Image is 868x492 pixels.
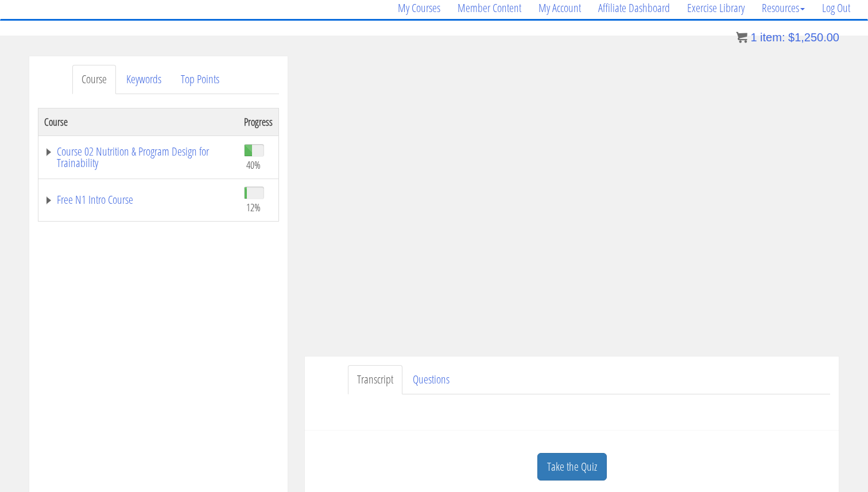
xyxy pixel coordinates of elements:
[736,32,747,43] img: icon11.png
[537,453,607,481] a: Take the Quiz
[750,31,757,44] span: 1
[348,365,402,394] a: Transcript
[788,31,795,44] span: $
[760,31,785,44] span: item:
[246,158,261,171] span: 40%
[404,365,459,394] a: Questions
[736,31,839,44] a: 1 item: $1,250.00
[72,65,116,94] a: Course
[117,65,170,94] a: Keywords
[238,108,279,135] th: Progress
[246,201,261,214] span: 12%
[788,31,839,44] bdi: 1,250.00
[44,146,232,169] a: Course 02 Nutrition & Program Design for Trainability
[38,108,239,135] th: Course
[172,65,228,94] a: Top Points
[44,194,232,206] a: Free N1 Intro Course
